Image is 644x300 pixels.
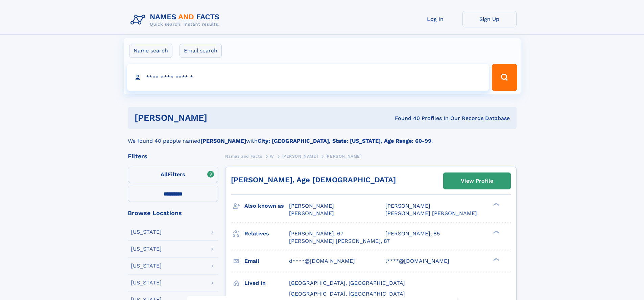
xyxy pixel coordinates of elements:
[492,257,500,261] div: ❯
[289,291,405,297] span: [GEOGRAPHIC_DATA], [GEOGRAPHIC_DATA]
[385,210,477,216] span: [PERSON_NAME] [PERSON_NAME]
[131,263,162,269] div: [US_STATE]
[289,237,390,245] a: [PERSON_NAME] [PERSON_NAME], 87
[127,64,489,91] input: search input
[492,202,500,207] div: ❯
[244,255,289,267] h3: Email
[301,115,510,122] div: Found 40 Profiles In Our Records Database
[492,64,517,91] button: Search Button
[244,277,289,289] h3: Lived in
[128,153,218,159] div: Filters
[270,154,274,159] span: W
[289,280,405,286] span: [GEOGRAPHIC_DATA], [GEOGRAPHIC_DATA]
[131,246,162,252] div: [US_STATE]
[128,210,218,216] div: Browse Locations
[180,44,222,58] label: Email search
[461,173,493,189] div: View Profile
[444,173,510,189] a: View Profile
[231,176,396,184] a: [PERSON_NAME], Age [DEMOGRAPHIC_DATA]
[282,152,318,160] a: [PERSON_NAME]
[289,230,343,237] a: [PERSON_NAME], 67
[161,171,168,178] span: All
[282,154,318,159] span: [PERSON_NAME]
[385,203,430,209] span: [PERSON_NAME]
[244,228,289,239] h3: Relatives
[131,280,162,285] div: [US_STATE]
[270,152,274,160] a: W
[492,230,500,234] div: ❯
[244,200,289,212] h3: Also known as
[289,210,334,216] span: [PERSON_NAME]
[385,230,440,237] a: [PERSON_NAME], 85
[200,138,246,144] b: [PERSON_NAME]
[225,152,262,160] a: Names and Facts
[326,154,362,159] span: [PERSON_NAME]
[128,167,218,183] label: Filters
[258,138,431,144] b: City: [GEOGRAPHIC_DATA], State: [US_STATE], Age Range: 60-99
[131,229,162,235] div: [US_STATE]
[408,11,462,27] a: Log In
[135,114,301,122] h1: [PERSON_NAME]
[128,129,517,145] div: We found 40 people named with .
[462,11,517,27] a: Sign Up
[289,203,334,209] span: [PERSON_NAME]
[129,44,172,58] label: Name search
[128,11,225,29] img: Logo Names and Facts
